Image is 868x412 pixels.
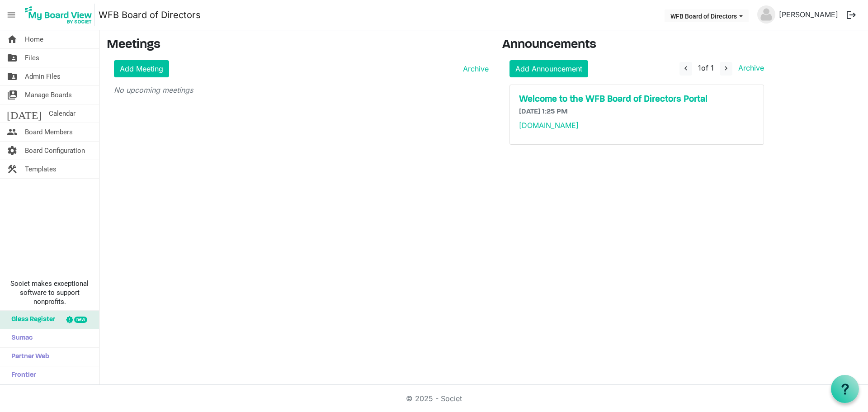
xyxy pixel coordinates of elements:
span: switch_account [7,86,18,104]
img: My Board View Logo [22,4,95,26]
a: WFB Board of Directors [99,6,201,24]
p: No upcoming meetings [114,85,489,95]
span: 1 [698,63,701,72]
span: [DATE] 1:25 PM [519,108,568,115]
button: navigate_before [679,62,692,76]
span: Board Configuration [25,142,85,160]
h3: Announcements [502,38,771,53]
span: Board Members [25,123,73,141]
span: navigate_next [722,64,730,72]
span: Frontier [7,366,36,384]
a: Add Meeting [114,60,169,77]
span: Calendar [49,104,75,123]
a: Add Announcement [509,60,588,77]
span: menu [3,6,20,24]
span: folder_shared [7,67,18,85]
div: new [74,317,87,323]
span: navigate_before [682,64,690,72]
span: Admin Files [25,67,61,85]
span: Files [25,49,39,67]
a: Archive [735,63,764,72]
a: [DOMAIN_NAME] [519,121,579,130]
span: of 1 [698,63,714,72]
span: Glass Register [7,311,55,329]
h3: Meetings [107,38,489,53]
img: no-profile-picture.svg [757,5,775,24]
a: My Board View Logo [22,4,99,26]
span: settings [7,142,18,160]
span: home [7,30,18,48]
span: Home [25,30,43,48]
span: Manage Boards [25,86,72,104]
button: logout [842,5,861,24]
a: Archive [459,63,489,74]
span: people [7,123,18,141]
span: [DATE] [7,104,42,123]
span: folder_shared [7,49,18,67]
a: Welcome to the WFB Board of Directors Portal [519,94,755,105]
span: Partner Web [7,348,49,366]
span: Societ makes exceptional software to support nonprofits. [4,279,95,306]
a: © 2025 - Societ [406,394,462,403]
span: Templates [25,160,57,178]
button: navigate_next [720,62,732,76]
span: construction [7,160,18,178]
button: WFB Board of Directors dropdownbutton [665,9,749,22]
a: [PERSON_NAME] [775,5,842,24]
span: Sumac [7,329,33,347]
